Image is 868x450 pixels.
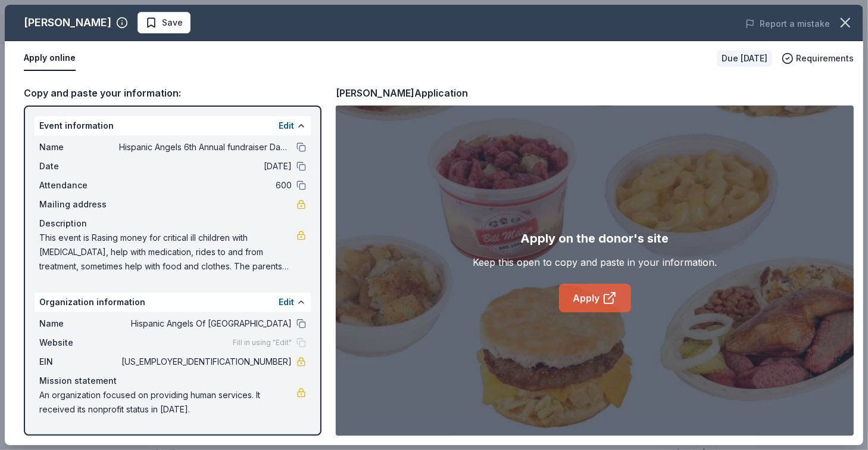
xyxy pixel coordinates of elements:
[35,116,311,135] div: Event information
[39,159,119,173] span: Date
[39,355,119,369] span: EIN
[336,85,468,101] div: [PERSON_NAME] Application
[39,336,119,350] span: Website
[24,13,111,32] div: [PERSON_NAME]
[39,231,296,274] span: This event is Rasing money for critical ill children with [MEDICAL_DATA], help with medication, r...
[119,178,292,193] span: 600
[119,316,292,331] span: Hispanic Angels Of [GEOGRAPHIC_DATA]
[162,15,183,30] span: Save
[559,284,631,312] a: Apply
[24,85,321,101] div: Copy and paste your information:
[35,293,311,312] div: Organization information
[39,216,306,231] div: Description
[717,50,772,67] div: Due [DATE]
[119,355,292,369] span: [US_EMPLOYER_IDENTIFICATION_NUMBER]
[39,388,296,417] span: An organization focused on providing human services. It received its nonprofit status in [DATE].
[119,140,292,154] span: Hispanic Angels 6th Annual fundraiser Dance
[745,17,830,31] button: Report a mistake
[279,119,294,133] button: Edit
[39,374,306,388] div: Mission statement
[521,229,669,248] div: Apply on the donor's site
[39,316,119,331] span: Name
[473,255,717,269] div: Keep this open to copy and paste in your information.
[138,12,191,33] button: Save
[233,338,292,347] span: Fill in using "Edit"
[782,51,854,66] button: Requirements
[39,178,119,193] span: Attendance
[279,295,294,309] button: Edit
[119,159,292,173] span: [DATE]
[39,197,119,212] span: Mailing address
[796,51,854,66] span: Requirements
[39,140,119,154] span: Name
[24,46,76,71] button: Apply online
